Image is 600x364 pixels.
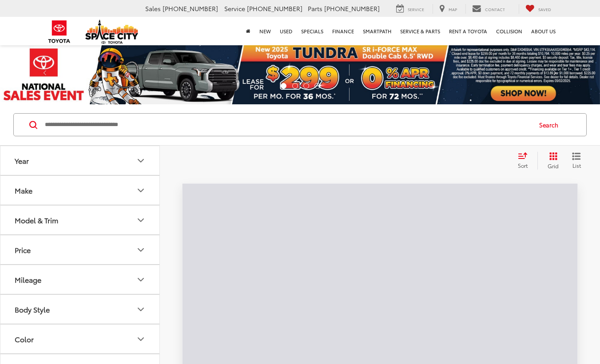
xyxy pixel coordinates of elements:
span: Service [408,6,424,12]
a: Collision [492,17,527,45]
a: Contact [465,4,512,14]
span: Sort [518,162,528,169]
div: Color [135,334,146,344]
button: Body StyleBody Style [0,295,160,324]
a: Specials [297,17,328,45]
img: Toyota [43,17,76,46]
button: YearYear [0,146,160,175]
button: ColorColor [0,324,160,353]
a: Home [242,17,255,45]
img: Space City Toyota [85,20,139,44]
a: Finance [328,17,358,45]
a: My Saved Vehicles [519,4,558,14]
span: List [572,162,581,169]
button: Grid View [537,152,565,170]
a: Service & Parts [396,17,445,45]
div: Model & Trim [15,216,58,224]
span: Contact [485,6,505,12]
span: [PHONE_NUMBER] [247,4,302,13]
div: Model & Trim [135,215,146,226]
span: [PHONE_NUMBER] [324,4,380,13]
div: Mileage [135,274,146,285]
button: Search [531,114,571,136]
div: Year [135,155,146,166]
div: Body Style [15,305,50,313]
div: Color [15,335,34,343]
a: About Us [527,17,560,45]
a: Used [275,17,297,45]
span: Parts [308,4,322,13]
button: MileageMileage [0,265,160,294]
a: Map [433,4,464,14]
span: [PHONE_NUMBER] [163,4,218,13]
button: Model & TrimModel & Trim [0,206,160,234]
input: Search by Make, Model, or Keyword [44,114,531,135]
div: Price [15,245,31,254]
span: Map [449,6,457,12]
a: SmartPath [358,17,396,45]
div: Mileage [15,275,41,284]
a: Rent a Toyota [445,17,492,45]
div: Make [135,185,146,196]
button: List View [565,152,588,170]
button: Select sort value [513,152,537,170]
div: Body Style [135,304,146,315]
button: PricePrice [0,235,160,264]
span: Grid [548,162,559,170]
button: MakeMake [0,176,160,205]
div: Make [15,186,32,194]
a: Service [389,4,431,14]
span: Saved [538,6,551,12]
div: Price [135,245,146,255]
a: New [255,17,275,45]
span: Sales [145,4,161,13]
span: Service [224,4,245,13]
div: Year [15,156,29,165]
